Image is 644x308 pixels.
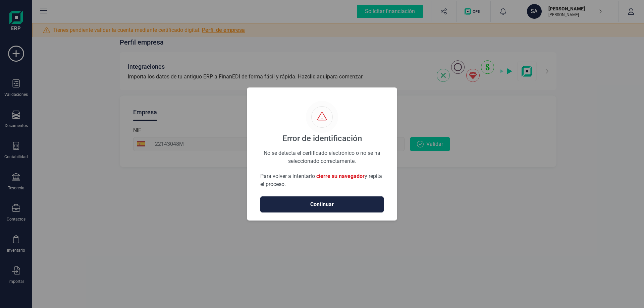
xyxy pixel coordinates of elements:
p: Para volver a intentarlo y repita el proceso. [260,172,384,188]
div: No se detecta el certificado electrónico o no se ha seleccionado correctamente. [260,149,384,156]
div: Error de identificación [282,133,362,144]
span: cierre su navegador [316,173,365,179]
span: Continuar [267,200,377,208]
button: Continuar [260,196,384,212]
